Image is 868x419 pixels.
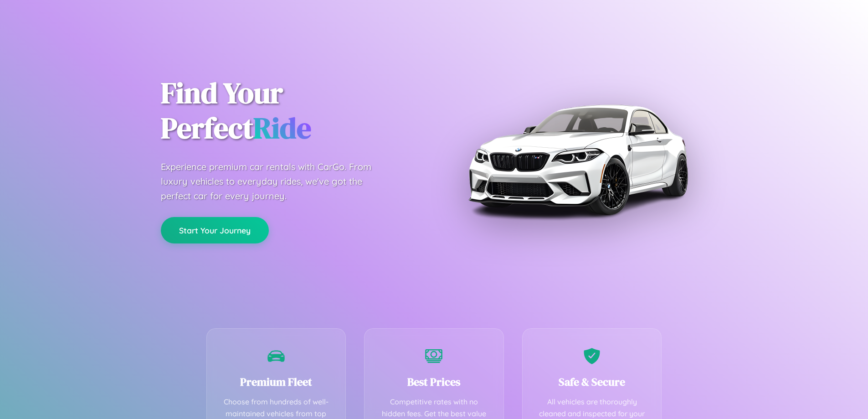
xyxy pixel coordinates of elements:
[161,160,389,203] p: Experience premium car rentals with CarGo. From luxury vehicles to everyday rides, we've got the ...
[253,108,311,148] span: Ride
[161,217,269,243] button: Start Your Journey
[221,374,332,389] h3: Premium Fleet
[464,46,692,274] img: Premium BMW car rental vehicle
[536,374,648,389] h3: Safe & Secure
[161,76,421,146] h1: Find Your Perfect
[378,374,490,389] h3: Best Prices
